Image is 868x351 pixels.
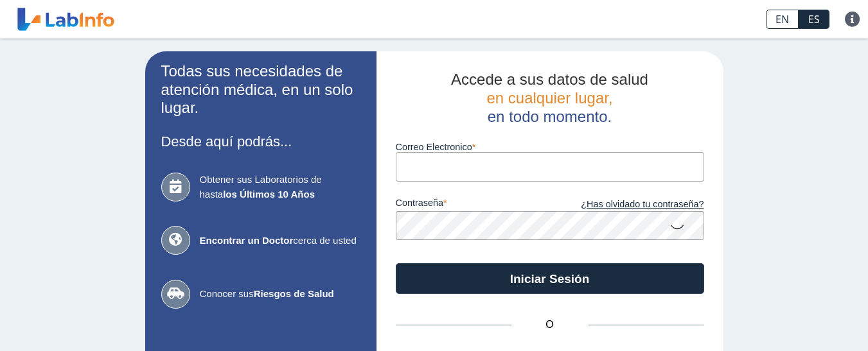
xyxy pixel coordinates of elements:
[223,189,315,200] b: los Últimos 10 Años
[254,288,334,299] b: Riesgos de Salud
[200,234,360,248] span: cerca de usted
[511,317,589,332] span: O
[200,173,360,201] span: Obtener sus Laboratorios de hasta
[799,10,829,29] a: ES
[766,10,799,29] a: EN
[488,108,612,125] span: en todo momento.
[396,198,550,212] label: contraseña
[486,89,612,107] span: en cualquier lugar,
[451,71,648,88] span: Accede a sus datos de salud
[396,142,704,152] label: Correo Electronico
[161,62,360,117] h2: Todas sus necesidades de atención médica, en un solo lugar.
[200,287,360,302] span: Conocer sus
[200,235,294,246] b: Encontrar un Doctor
[396,263,704,294] button: Iniciar Sesión
[550,198,704,212] a: ¿Has olvidado tu contraseña?
[161,133,360,150] h3: Desde aquí podrás...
